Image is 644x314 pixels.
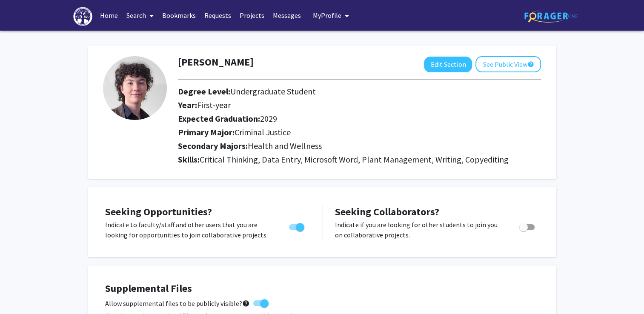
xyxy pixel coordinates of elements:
[527,59,534,69] mat-icon: help
[335,220,503,240] p: Indicate if you are looking for other students to join you on collaborative projects.
[178,114,493,124] h2: Expected Graduation:
[197,100,231,110] span: First-year
[178,56,254,69] h1: [PERSON_NAME]
[178,86,493,97] h2: Degree Level:
[105,283,539,295] h4: Supplemental Files
[105,220,273,240] p: Indicate to faculty/staff and other users that you are looking for opportunities to join collabor...
[230,86,316,97] span: Undergraduate Student
[516,220,539,232] div: Toggle
[248,140,322,151] span: Health and Wellness
[260,113,277,124] span: 2029
[158,0,200,30] a: Bookmarks
[235,0,269,30] a: Projects
[200,154,509,165] span: Critical Thinking, Data Entry, Microsoft Word, Plant Management, Writing, Copyediting
[103,56,167,120] img: Profile Picture
[524,9,578,23] img: ForagerOne Logo
[242,298,250,308] mat-icon: help
[6,276,36,308] iframe: Chat
[178,100,493,110] h2: Year:
[122,0,158,30] a: Search
[178,127,541,137] h2: Primary Major:
[424,57,472,72] button: Edit Section
[105,298,250,308] span: Allow supplemental files to be publicly visible?
[335,205,439,218] span: Seeking Collaborators?
[178,154,541,165] h2: Skills:
[200,0,235,30] a: Requests
[105,205,212,218] span: Seeking Opportunities?
[178,141,541,151] h2: Secondary Majors:
[286,220,309,232] div: Toggle
[269,0,305,30] a: Messages
[73,7,93,26] img: High Point University Logo
[475,56,541,72] button: See Public View
[235,127,291,137] span: Criminal Justice
[96,0,122,30] a: Home
[313,11,341,20] span: My Profile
